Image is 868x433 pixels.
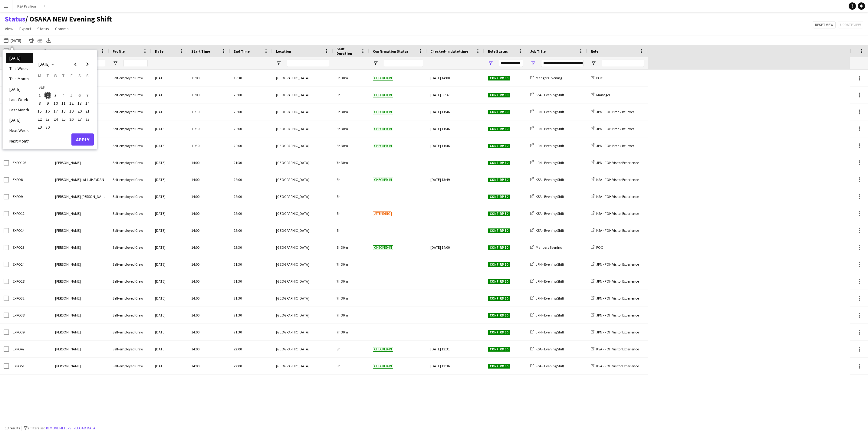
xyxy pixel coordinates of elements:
span: JPN - FOH Break Reliever [596,126,634,131]
button: Reset view [813,21,836,28]
div: EXPO14 [9,222,51,239]
span: Name [55,49,65,54]
div: 8h [333,341,369,357]
button: 12-09-2025 [67,99,75,107]
span: Location [276,49,291,54]
div: 21:30 [230,256,272,273]
div: [GEOGRAPHIC_DATA] [272,239,333,256]
button: Open Filter Menu [591,61,596,66]
div: [DATE] [151,290,188,307]
a: JPN - FOH Visitor Experience [591,160,639,165]
div: Self-employed Crew [109,324,151,340]
a: JPN - Evening Shift [530,279,564,284]
button: 16-09-2025 [44,107,51,115]
input: Confirmation Status Filter Input [384,60,423,67]
button: Open Filter Menu [276,61,281,66]
a: JPN - Evening Shift [530,262,564,267]
div: [DATE] [151,70,188,86]
span: 27 [76,116,83,123]
a: POC [591,245,603,250]
div: [DATE] [151,341,188,357]
a: JPN - FOH Break Reliever [591,126,634,131]
div: [DATE] [151,324,188,340]
span: OSAKA NEW Evening Shift [25,15,112,24]
div: Self-employed Crew [109,273,151,290]
span: Date [155,49,163,54]
span: Status [37,26,49,31]
a: JPN - Evening Shift [530,296,564,300]
app-action-btn: Export XLSX [45,37,52,44]
div: 11:00 [188,70,230,86]
div: 14:00 [188,205,230,222]
div: [DATE] [151,137,188,154]
button: Apply [71,133,94,146]
div: Self-employed Crew [109,103,151,120]
span: 23 [44,116,51,123]
a: JPN - Evening Shift [530,143,564,148]
div: 8h [333,171,369,188]
a: KSA - Evening Shift [530,93,564,97]
div: [GEOGRAPHIC_DATA] [272,358,333,374]
a: Status [35,25,51,33]
div: 14:00 [188,222,230,239]
a: Export [17,25,34,33]
div: [GEOGRAPHIC_DATA] [272,290,333,307]
div: [GEOGRAPHIC_DATA] [272,137,333,154]
span: End Time [234,49,250,54]
button: 01-09-2025 [36,91,44,99]
a: JPN - FOH Break Reliever [591,143,634,148]
span: Profile [113,49,125,54]
div: EXPO23 [9,239,51,256]
div: 22:00 [230,341,272,357]
div: 8h [333,358,369,374]
div: 14:00 [188,256,230,273]
span: Role Status [488,49,508,54]
span: JPN - FOH Visitor Experience [596,330,639,334]
span: 5 [68,92,75,99]
a: JPN - FOH Visitor Experience [591,279,639,284]
a: View [2,25,16,33]
button: Open Filter Menu [530,61,536,66]
button: 05-09-2025 [67,91,75,99]
div: [DATE] [151,256,188,273]
div: 7h 30m [333,154,369,171]
input: Profile Filter Input [123,60,148,67]
input: Location Filter Input [287,60,329,67]
div: Self-employed Crew [109,188,151,205]
div: EXPO24 [9,256,51,273]
span: 10 [52,100,59,107]
button: 10-09-2025 [52,99,60,107]
span: JPN - Evening Shift [536,160,564,165]
div: 11:30 [188,120,230,137]
div: 20:00 [230,87,272,103]
a: KSA - FOH Visitor Experience [591,194,639,199]
span: 8 [36,100,43,107]
div: Self-employed Crew [109,222,151,239]
div: [DATE] [151,307,188,323]
div: 21:30 [230,324,272,340]
span: KSA - Evening Shift [536,93,564,97]
span: JPN - Evening Shift [536,313,564,317]
div: Self-employed Crew [109,154,151,171]
div: 21:30 [230,307,272,323]
a: KSA - Evening Shift [530,364,564,368]
a: Manager [591,93,610,97]
div: 22:00 [230,188,272,205]
div: 14:00 [188,239,230,256]
div: 14:00 [188,188,230,205]
div: 8h 30m [333,239,369,256]
div: [DATE] [151,205,188,222]
div: 14:00 [188,171,230,188]
span: 17 [52,107,59,115]
button: 15-09-2025 [36,107,44,115]
a: Mangers Evening [530,76,562,80]
app-action-btn: Crew files as ZIP [36,37,44,44]
span: 6 [76,92,83,99]
span: KSA - Evening Shift [536,211,564,216]
button: [DATE] [2,37,22,44]
div: Self-employed Crew [109,87,151,103]
div: EXPO106 [9,154,51,171]
div: 22:30 [230,239,272,256]
button: 24-09-2025 [52,115,60,123]
div: 8h [333,205,369,222]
